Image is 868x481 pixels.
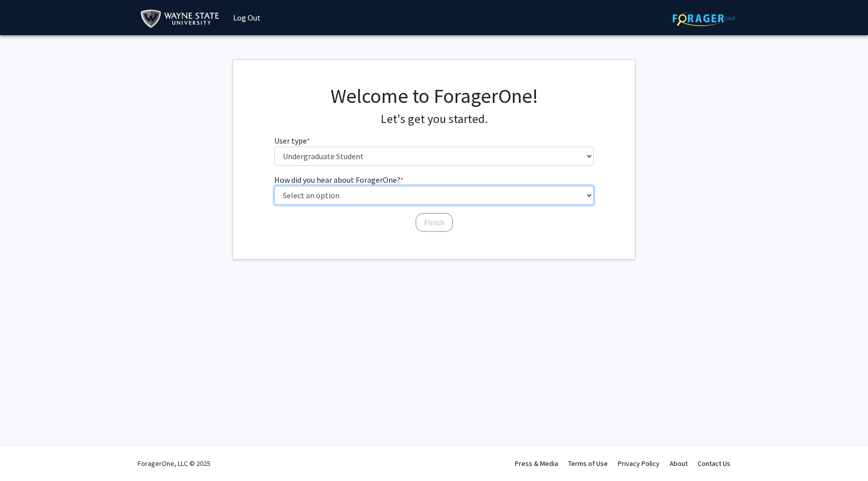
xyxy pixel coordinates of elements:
h4: Let's get you started. [274,112,594,127]
img: ForagerOne Logo [673,11,735,26]
label: How did you hear about ForagerOne? [274,174,403,186]
a: Privacy Policy [618,459,660,468]
iframe: Chat [8,436,43,473]
img: Wayne State University Logo [140,8,224,30]
button: Finish [415,213,453,232]
a: Press & Media [515,459,558,468]
a: Terms of Use [568,459,608,468]
a: Contact Us [698,459,730,468]
h1: Welcome to ForagerOne! [274,84,594,108]
a: About [670,459,688,468]
label: User type [274,135,310,147]
div: ForagerOne, LLC © 2025 [138,446,210,481]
